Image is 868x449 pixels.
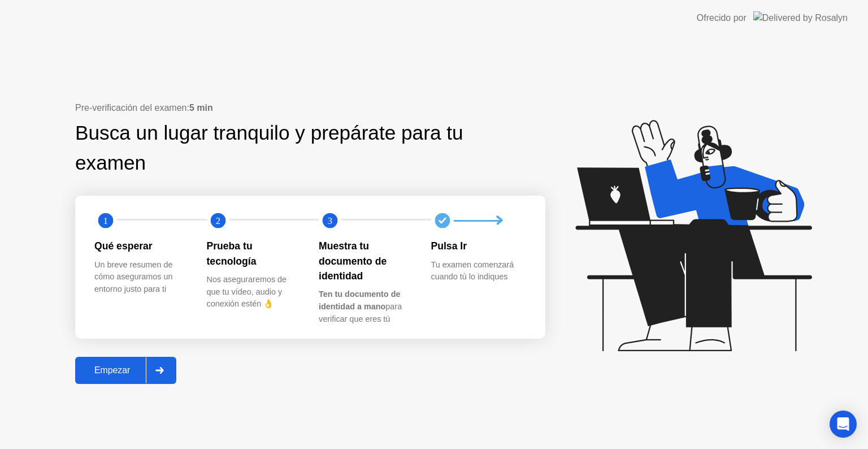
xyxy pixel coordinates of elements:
[103,215,108,226] text: 1
[328,215,332,226] text: 3
[94,259,189,296] div: Un breve resumen de cómo aseguramos un entorno justo para ti
[189,103,213,113] b: 5 min
[75,118,474,178] div: Busca un lugar tranquilo y prepárate para tu examen
[207,239,301,269] div: Prueba tu tecnología
[319,288,413,325] div: para verificar que eres tú
[94,239,189,253] div: Qué esperar
[75,101,545,115] div: Pre-verificación del examen:
[431,259,526,283] div: Tu examen comenzará cuando tú lo indiques
[79,365,146,375] div: Empezar
[431,239,526,253] div: Pulsa Ir
[319,290,400,311] b: Ten tu documento de identidad a mano
[215,215,220,226] text: 2
[75,357,176,384] button: Empezar
[319,239,413,283] div: Muestra tu documento de identidad
[697,11,747,25] div: Ofrecido por
[207,274,301,310] div: Nos aseguraremos de que tu vídeo, audio y conexión estén 👌
[753,11,848,24] img: Delivered by Rosalyn
[830,411,857,438] div: Open Intercom Messenger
